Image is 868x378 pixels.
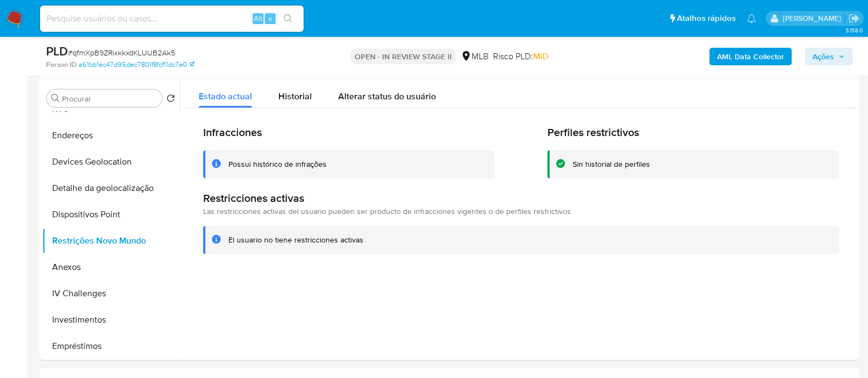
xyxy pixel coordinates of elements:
div: MLB [461,50,489,63]
button: Retornar ao pedido padrão [166,94,175,106]
span: Atalhos rápidos [677,13,736,24]
input: Procurar [62,94,158,104]
span: s [268,13,272,24]
span: Ações [813,48,834,65]
button: Devices Geolocation [42,149,180,175]
button: Procurar [51,94,60,103]
button: Detalhe da geolocalização [42,175,180,201]
p: OPEN - IN REVIEW STAGE II [350,49,456,64]
b: Person ID [46,60,76,70]
span: 3.158.0 [845,26,863,35]
button: Dispositivos Point [42,201,180,228]
p: alessandra.barbosa@mercadopago.com [782,13,844,24]
button: Restrições Novo Mundo [42,228,180,254]
input: Pesquise usuários ou casos... [40,12,304,26]
button: Investimentos [42,307,180,333]
button: search-icon [277,11,299,26]
a: Sair [848,13,860,24]
button: IV Challenges [42,280,180,307]
button: Endereços [42,122,180,149]
button: Ações [805,48,853,65]
button: Empréstimos [42,333,180,359]
span: MID [533,50,548,63]
button: AML Data Collector [709,48,792,65]
span: Risco PLD: [493,50,548,63]
span: # qfmXpB9ZRixkkxdKLUUB2Ak5 [68,47,175,58]
a: a61bb1ec47d95dec7801f8fcf11dc7e0 [79,60,194,70]
b: PLD [46,42,68,60]
span: Alt [254,13,262,24]
button: Anexos [42,254,180,280]
b: AML Data Collector [717,48,784,65]
a: Notificações [747,14,756,23]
